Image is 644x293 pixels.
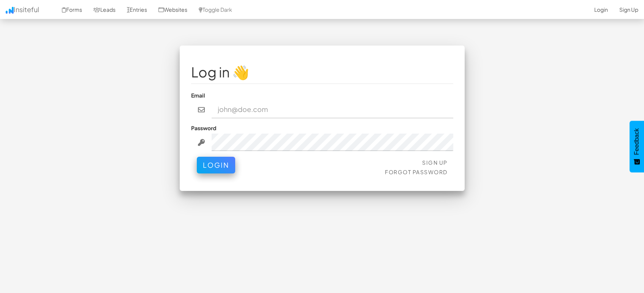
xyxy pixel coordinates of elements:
button: Feedback - Show survey [630,121,644,172]
label: Password [191,124,216,132]
label: Email [191,91,205,99]
a: Sign Up [422,159,448,166]
h1: Log in 👋 [191,65,453,80]
input: john@doe.com [212,101,453,118]
a: Forgot Password [385,169,448,175]
button: Login [197,157,235,173]
span: Feedback [633,128,640,155]
img: icon.png [6,7,14,14]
